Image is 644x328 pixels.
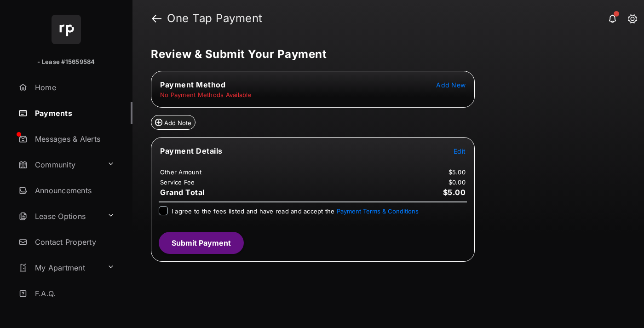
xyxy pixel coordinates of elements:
[448,168,466,176] td: $5.00
[37,58,95,67] p: - Lease #15659584
[160,188,205,197] span: Grand Total
[151,49,618,60] h5: Review & Submit Your Payment
[454,146,466,155] button: Edit
[15,205,103,227] a: Lease Options
[52,15,81,44] img: svg+xml;base64,PHN2ZyB4bWxucz0iaHR0cDovL3d3dy53My5vcmcvMjAwMC9zdmciIHdpZHRoPSI2NCIgaGVpZ2h0PSI2NC...
[337,207,419,215] button: I agree to the fees listed and have read and accept the
[159,232,244,254] button: Submit Payment
[15,282,132,305] a: F.A.Q.
[15,128,132,150] a: Messages & Alerts
[15,179,132,201] a: Announcements
[15,102,132,124] a: Payments
[160,178,195,186] td: Service Fee
[160,146,223,155] span: Payment Details
[151,115,195,130] button: Add Note
[15,257,103,279] a: My Apartment
[15,76,132,98] a: Home
[160,80,225,89] span: Payment Method
[172,207,419,215] span: I agree to the fees listed and have read and accept the
[443,188,466,197] span: $5.00
[167,13,263,24] strong: One Tap Payment
[454,147,466,155] span: Edit
[448,178,466,186] td: $0.00
[15,231,132,253] a: Contact Property
[15,154,103,176] a: Community
[436,81,466,89] span: Add New
[436,80,466,89] button: Add New
[160,91,252,99] td: No Payment Methods Available
[160,168,202,176] td: Other Amount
